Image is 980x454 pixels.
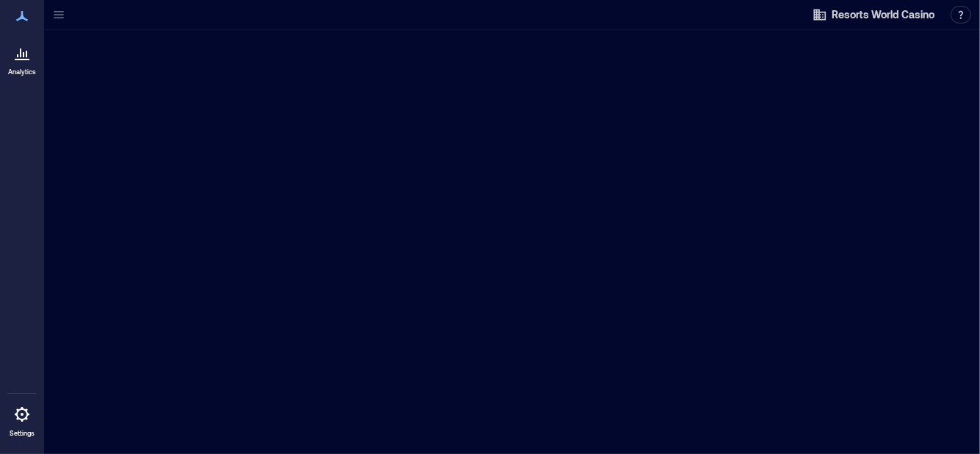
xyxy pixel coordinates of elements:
[832,7,934,22] span: Resorts World Casino
[808,3,939,26] button: Resorts World Casino
[10,429,35,438] p: Settings
[8,68,36,76] p: Analytics
[4,397,40,442] a: Settings
[4,35,40,81] a: Analytics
